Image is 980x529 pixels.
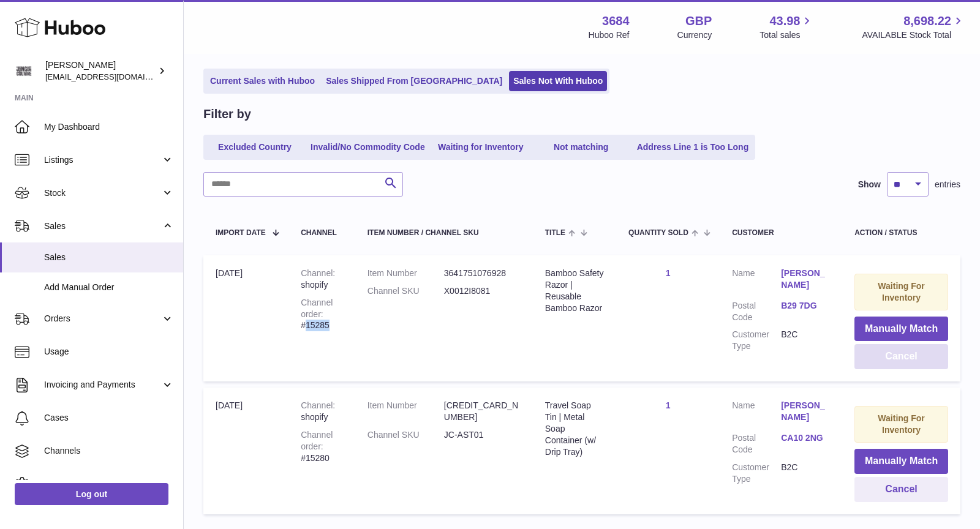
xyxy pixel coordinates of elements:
dt: Channel SKU [367,429,444,441]
div: Huboo Ref [589,29,630,41]
dd: B2C [781,462,830,485]
span: Cases [44,412,174,424]
td: [DATE] [203,255,288,381]
span: Stock [44,187,161,199]
strong: Waiting For Inventory [878,413,924,435]
span: Add Manual Order [44,282,174,293]
span: entries [935,179,960,190]
span: AVAILABLE Stock Total [862,29,965,41]
div: Customer [732,229,830,237]
h2: Filter by [203,106,251,122]
a: [PERSON_NAME] [781,400,830,423]
dt: Postal Code [732,300,781,323]
div: #15280 [301,429,343,464]
span: Sales [44,252,174,263]
strong: Channel [301,400,335,410]
div: shopify [301,268,343,291]
dt: Name [732,400,781,426]
strong: GBP [685,13,712,29]
div: Currency [677,29,712,41]
a: Current Sales with Huboo [206,71,319,91]
span: Channels [44,445,174,457]
strong: 3684 [602,13,630,29]
a: 1 [666,400,671,410]
a: 8,698.22 AVAILABLE Stock Total [862,13,965,41]
dd: 3641751076928 [444,268,521,279]
a: 1 [666,268,671,278]
a: Waiting for Inventory [432,137,530,157]
div: [PERSON_NAME] [45,59,156,83]
dt: Item Number [367,400,444,423]
button: Cancel [854,477,948,502]
span: Settings [44,478,174,490]
a: Log out [15,483,168,505]
a: B29 7DG [781,300,830,312]
span: Quantity Sold [628,229,688,237]
button: Manually Match [854,449,948,474]
div: Channel [301,229,343,237]
dd: X0012I8081 [444,285,521,297]
span: 8,698.22 [903,13,951,29]
span: Title [545,229,565,237]
div: Travel Soap Tin | Metal Soap Container (w/ Drip Tray) [545,400,604,457]
dt: Name [732,268,781,294]
a: 43.98 Total sales [759,13,814,41]
dt: Channel SKU [367,285,444,297]
span: Orders [44,313,161,325]
span: My Dashboard [44,121,174,133]
strong: Channel order [301,298,333,319]
td: [DATE] [203,388,288,514]
a: [PERSON_NAME] [781,268,830,291]
dd: [CREDIT_CARD_NUMBER] [444,400,521,423]
dt: Item Number [367,268,444,279]
a: Address Line 1 is Too Long [633,137,753,157]
span: 43.98 [769,13,800,29]
dd: JC-AST01 [444,429,521,441]
a: Sales Shipped From [GEOGRAPHIC_DATA] [322,71,507,91]
span: Total sales [759,29,814,41]
strong: Channel order [301,430,333,451]
div: Bamboo Safety Razor | Reusable Bamboo Razor [545,268,604,314]
strong: Waiting For Inventory [878,281,924,302]
a: Not matching [532,137,630,157]
label: Show [858,179,881,190]
dd: B2C [781,329,830,352]
a: Excluded Country [206,137,304,157]
button: Manually Match [854,317,948,342]
span: Sales [44,220,161,232]
span: Import date [216,229,266,237]
div: Action / Status [854,229,948,237]
div: Item Number / Channel SKU [367,229,521,237]
img: theinternationalventure@gmail.com [15,62,33,80]
dt: Customer Type [732,462,781,485]
dt: Postal Code [732,432,781,456]
strong: Channel [301,268,335,278]
span: Invoicing and Payments [44,379,161,391]
div: #15285 [301,297,343,332]
a: Sales Not With Huboo [509,71,607,91]
dt: Customer Type [732,329,781,352]
span: Usage [44,346,174,358]
div: shopify [301,400,343,423]
span: [EMAIL_ADDRESS][DOMAIN_NAME] [45,72,180,81]
a: Invalid/No Commodity Code [306,137,429,157]
button: Cancel [854,344,948,369]
span: Listings [44,154,161,166]
a: CA10 2NG [781,432,830,444]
